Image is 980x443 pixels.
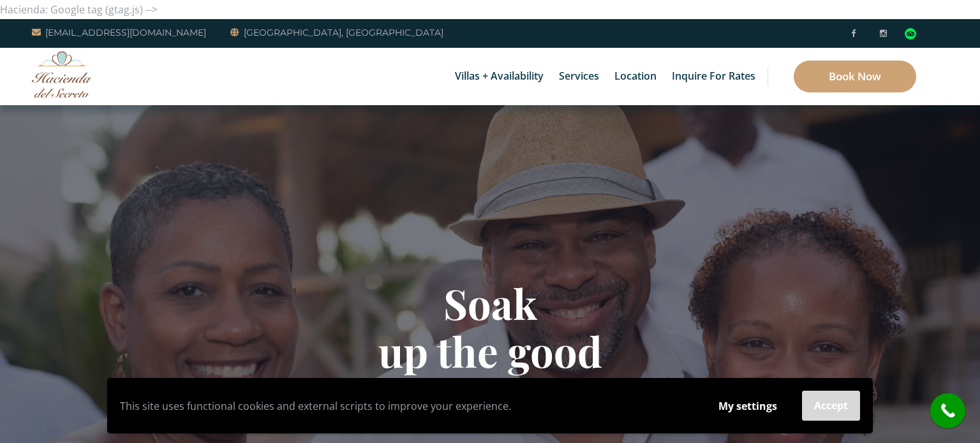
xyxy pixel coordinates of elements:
[933,396,962,425] i: call
[120,396,694,416] p: This site uses functional cookies and external scripts to improve your experience.
[230,25,443,40] a: [GEOGRAPHIC_DATA], [GEOGRAPHIC_DATA]
[930,393,965,428] a: call
[665,48,762,105] a: Inquire for Rates
[117,279,863,375] h1: Soak up the good
[32,25,206,40] a: [EMAIL_ADDRESS][DOMAIN_NAME]
[608,48,663,105] a: Location
[905,28,916,40] div: Read traveler reviews on Tripadvisor
[794,61,916,92] a: Book Now
[905,28,916,40] img: Tripadvisor_logomark.svg
[706,391,789,421] button: My settings
[449,48,550,105] a: Villas + Availability
[553,48,605,105] a: Services
[802,391,860,421] button: Accept
[32,51,93,98] img: Awesome Logo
